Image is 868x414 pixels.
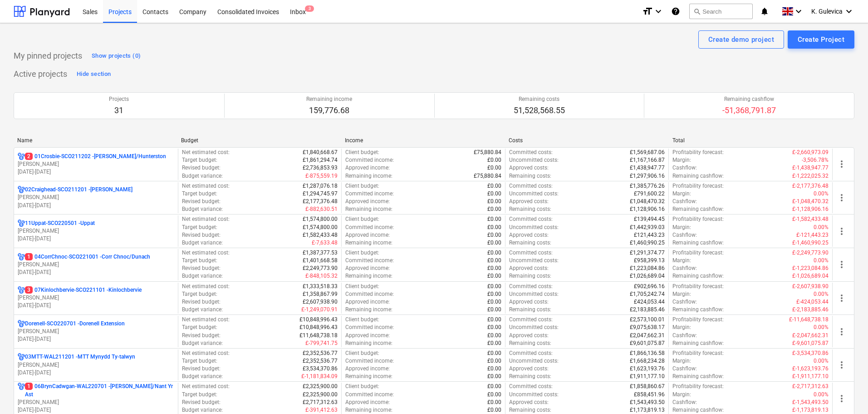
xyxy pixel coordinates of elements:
span: search [693,8,701,15]
div: Create demo project [708,34,774,45]
p: Target budget : [182,190,217,198]
p: £0.00 [487,190,501,198]
p: £1,460,990.25 [630,239,665,247]
p: Approved income : [345,298,390,306]
p: £-121,443.23 [796,231,829,239]
p: £-1,128,906.16 [792,205,829,213]
span: K. Gulevica [811,8,843,15]
p: Profitability forecast : [672,349,724,357]
p: Net estimated cost : [182,316,230,324]
p: 0.00% [814,290,829,298]
p: 07Kinlochbervie-SCO221101 - Kinlochbervie [25,286,142,294]
p: Profitability forecast : [672,149,724,156]
p: £9,601,075.87 [630,339,665,347]
p: £-7,633.48 [312,239,338,247]
p: Uncommitted costs : [509,290,559,298]
p: £424,053.44 [634,298,665,306]
p: £2,736,853.93 [303,164,338,172]
p: £1,128,906.16 [630,205,665,213]
p: £11,648,738.18 [299,332,338,339]
p: £2,573,100.01 [630,316,665,324]
p: -51,368,791.87 [722,105,776,116]
p: [PERSON_NAME] [18,160,174,168]
p: Committed costs : [509,215,553,223]
p: £-1,222,025.32 [792,172,829,180]
p: £1,582,433.48 [303,231,338,239]
p: £791,600.22 [634,190,665,198]
p: Approved costs : [509,164,549,172]
div: 201Crosbie-SCO211202 -[PERSON_NAME]/Hunterston[PERSON_NAME][DATE]-[DATE] [18,153,174,176]
p: £-3,534,370.86 [792,349,829,357]
p: [DATE] - [DATE] [18,235,174,243]
p: [PERSON_NAME] [18,261,174,269]
p: £0.00 [487,205,501,213]
p: My pinned projects [14,50,82,61]
p: £0.00 [487,306,501,314]
p: 03MTT-WAL211201 - MTT Mynydd Ty-talwyn [25,353,135,361]
p: Committed income : [345,224,394,231]
p: £-2,177,376.48 [792,182,829,190]
p: £-1,026,689.04 [792,272,829,280]
p: £75,880.84 [474,172,501,180]
p: Margin : [672,257,691,264]
p: £0.00 [487,231,501,239]
p: Active projects [14,69,67,80]
p: [DATE] - [DATE] [18,335,174,343]
p: Margin : [672,290,691,298]
p: Remaining costs : [509,272,551,280]
p: Cashflow : [672,298,697,306]
p: £0.00 [487,349,501,357]
p: Cashflow : [672,164,697,172]
p: Approved costs : [509,231,549,239]
p: £1,442,939.03 [630,224,665,231]
p: Committed costs : [509,283,553,290]
p: £0.00 [487,283,501,290]
p: [PERSON_NAME] [18,328,174,335]
button: Search [689,4,753,19]
div: Create Project [798,34,844,45]
p: [DATE] - [DATE] [18,269,174,276]
p: 0.00% [814,224,829,231]
p: Profitability forecast : [672,249,724,257]
p: £121,443.23 [634,231,665,239]
p: £1,333,518.33 [303,283,338,290]
p: Remaining income : [345,172,392,180]
p: [PERSON_NAME] [18,361,174,369]
button: Create Project [788,30,854,49]
p: Cashflow : [672,264,697,272]
p: Uncommitted costs : [509,156,559,164]
div: Project has multi currencies enabled [18,153,25,160]
p: 0.00% [814,190,829,198]
span: more_vert [836,326,847,337]
p: Committed income : [345,190,394,198]
p: 06BrynCadwgan-WAL220701 - [PERSON_NAME]/Nant Yr Ast [25,383,174,398]
p: £2,352,536.77 [303,349,338,357]
p: £1,294,745.97 [303,190,338,198]
p: Uncommitted costs : [509,190,559,198]
p: 31 [109,105,129,116]
p: £9,075,638.17 [630,324,665,331]
span: 1 [25,253,33,260]
p: Remaining cashflow : [672,306,724,314]
p: Net estimated cost : [182,149,230,156]
div: Budget [181,137,338,144]
p: Remaining cashflow : [672,239,724,247]
p: £1,840,668.67 [303,149,338,156]
p: Uncommitted costs : [509,224,559,231]
p: £1,291,374.77 [630,249,665,257]
p: Committed income : [345,324,394,331]
span: 2 [25,153,33,160]
p: Budget variance : [182,272,223,280]
p: £958,399.13 [634,257,665,264]
p: [DATE] - [DATE] [18,302,174,309]
div: Show projects (0) [92,51,141,61]
p: £1,569,687.06 [630,149,665,156]
p: £1,574,800.00 [303,215,338,223]
div: Income [345,137,501,144]
p: [PERSON_NAME] [18,194,174,201]
p: Remaining costs : [509,205,551,213]
iframe: Chat Widget [823,370,868,414]
i: keyboard_arrow_down [793,6,804,17]
p: Approved costs : [509,332,549,339]
p: 159,776.68 [306,105,352,116]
